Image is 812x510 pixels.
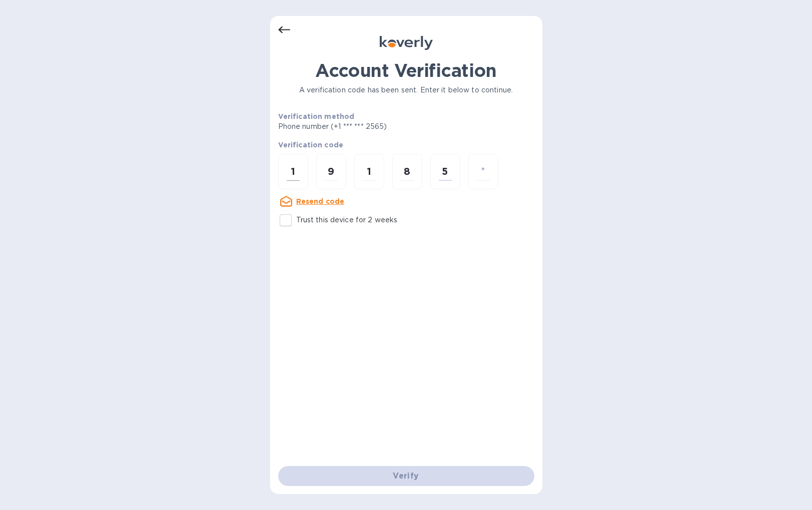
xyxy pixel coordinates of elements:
b: Verification method [278,112,355,120]
u: Resend code [296,197,345,205]
p: Verification code [278,140,534,150]
p: Trust this device for 2 weeks [296,215,398,225]
p: Phone number (+1 *** *** 2565) [278,121,464,132]
h1: Account Verification [278,60,534,81]
p: A verification code has been sent. Enter it below to continue. [278,85,534,95]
